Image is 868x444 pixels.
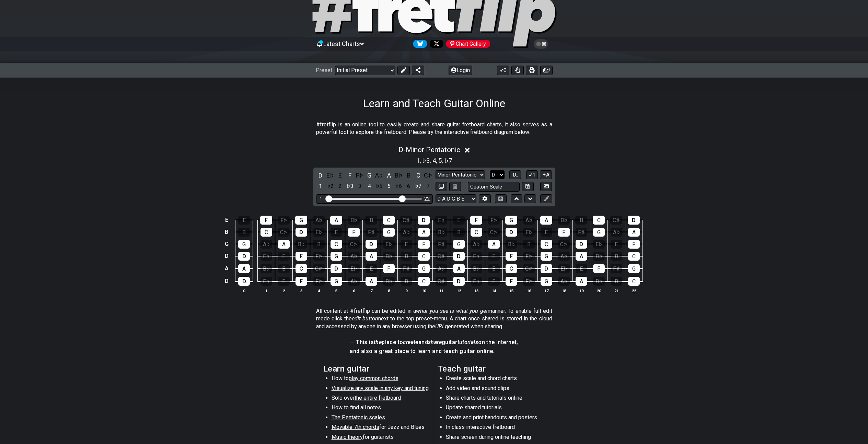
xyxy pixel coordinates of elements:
section: Scale pitch classes [413,155,455,166]
div: C [331,240,342,249]
button: Create Image [540,182,552,191]
span: ♭7 [444,156,452,165]
div: C♯ [436,252,447,261]
div: 1 [320,196,322,202]
span: How to find all notes [332,404,381,411]
div: F [296,252,307,261]
div: toggle scale degree [424,182,432,191]
th: 18 [555,287,572,295]
div: F♯ [366,228,377,237]
div: F♯ [313,252,325,261]
div: A♭ [611,228,622,237]
h2: Learn guitar [323,365,431,373]
li: Share charts and tutorials online [446,394,544,404]
div: F [558,228,570,237]
div: B♭ [506,240,517,249]
th: 15 [502,287,520,295]
div: A♭ [313,216,325,225]
th: 11 [432,287,450,295]
div: E [278,277,290,286]
div: A♭ [401,228,412,237]
div: B♭ [383,252,395,261]
span: play common chords [349,375,398,382]
div: A [278,240,290,249]
em: what you see is what you get [416,308,488,314]
div: A [366,252,377,261]
em: share [428,339,442,345]
div: F♯ [523,277,535,286]
td: A [222,262,231,275]
div: D [331,264,342,273]
div: A♭ [348,277,360,286]
div: B♭ [558,216,570,225]
div: C♯ [278,228,290,237]
div: E♭ [261,277,272,286]
div: G [238,240,250,249]
div: A♭ [261,240,272,249]
span: ♭3 [422,156,430,165]
div: toggle pitch class [336,171,345,180]
button: 1 [526,170,538,180]
div: E♭ [383,240,395,249]
h2: Teach guitar [438,365,545,373]
div: A♭ [471,240,482,249]
div: C [471,228,482,237]
div: B [611,277,622,286]
div: F [348,228,360,237]
div: A♭ [348,252,360,261]
div: E [366,264,377,273]
li: Solo over [332,394,429,404]
div: A [418,228,430,237]
div: A [330,216,342,225]
div: A [366,277,377,286]
div: toggle pitch class [394,171,403,180]
div: toggle scale degree [336,182,345,191]
div: E♭ [435,216,447,225]
div: C♯ [348,240,360,249]
em: create [403,339,418,345]
div: G [383,228,395,237]
button: A [540,170,552,180]
th: 13 [467,287,485,295]
div: B♭ [261,264,272,273]
div: B♭ [593,252,605,261]
div: G [453,240,465,249]
li: Create and print handouts and posters [446,414,544,423]
li: Update shared tutorials [446,404,544,413]
div: G [295,216,307,225]
div: E [278,252,290,261]
div: toggle pitch class [345,171,354,180]
div: toggle pitch class [404,171,413,180]
div: toggle pitch class [384,171,393,180]
div: F [506,277,517,286]
th: 1 [257,287,275,295]
div: C [506,264,517,273]
div: A [628,228,640,237]
div: B♭ [471,264,482,273]
div: A [453,264,465,273]
a: #fretflip at Pinterest [443,40,490,48]
span: 5 [438,156,442,165]
div: F [470,216,482,225]
div: B [488,264,500,273]
span: The Pentatonic scales [332,414,385,421]
button: Edit Preset [397,66,410,75]
div: C [418,277,430,286]
div: toggle scale degree [375,182,384,191]
div: D [238,252,250,261]
div: D [628,216,640,225]
div: F♯ [436,240,447,249]
div: F♯ [576,228,587,237]
button: D.. [509,170,521,180]
th: 16 [520,287,537,295]
a: Follow #fretflip at Bluesky [410,40,427,48]
div: toggle scale degree [355,182,364,191]
span: D.. [513,172,518,178]
div: E [453,216,465,225]
td: G [222,238,231,250]
div: G [628,264,640,273]
div: A♭ [436,264,447,273]
th: 10 [415,287,432,295]
div: C [628,252,640,261]
div: E♭ [593,240,605,249]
